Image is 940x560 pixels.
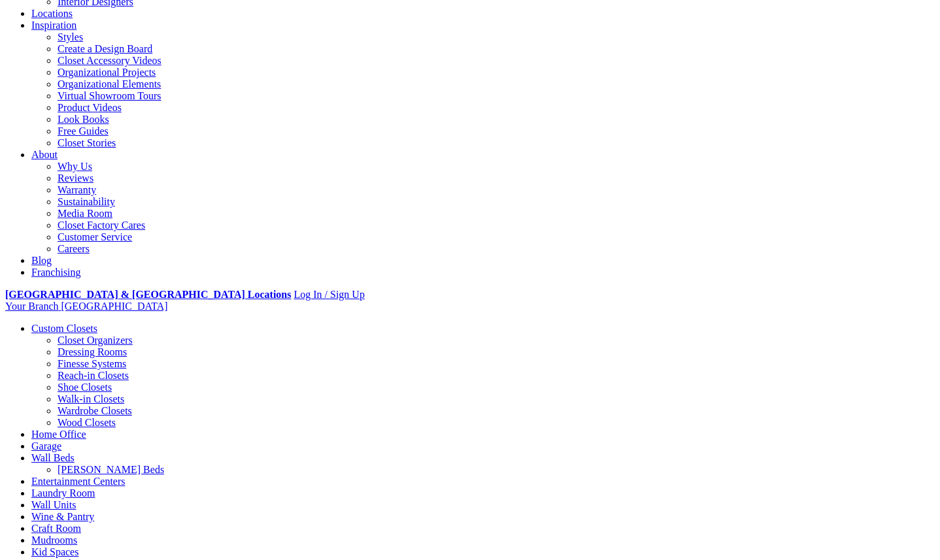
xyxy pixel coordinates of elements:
a: Laundry Room [31,487,95,499]
a: Closet Stories [58,137,116,148]
a: [GEOGRAPHIC_DATA] & [GEOGRAPHIC_DATA] Locations [5,289,291,300]
a: Warranty [58,184,96,195]
span: Your Branch [5,301,58,312]
a: Blog [31,255,52,266]
a: Walk-in Closets [58,393,124,404]
a: Mudrooms [31,535,77,546]
a: Inspiration [31,20,76,31]
a: Why Us [58,161,92,172]
a: Garage [31,440,61,452]
a: Wardrobe Closets [58,405,132,416]
a: Wood Closets [58,417,116,428]
a: Free Guides [58,125,109,137]
a: Custom Closets [31,323,97,334]
a: Craft Room [31,523,81,534]
a: Locations [31,8,73,19]
a: Finesse Systems [58,358,126,369]
a: About [31,149,58,160]
a: Home Office [31,429,86,440]
a: Look Books [58,114,109,125]
a: Shoe Closets [58,382,112,393]
a: Careers [58,243,90,254]
a: Closet Organizers [58,335,133,346]
a: Reach-in Closets [58,370,129,381]
a: Entertainment Centers [31,476,126,487]
a: Styles [58,31,83,42]
a: Closet Factory Cares [58,220,145,231]
a: Log In / Sign Up [294,289,364,300]
a: Wall Beds [31,452,75,463]
a: [PERSON_NAME] Beds [58,464,164,475]
a: Dressing Rooms [58,346,127,357]
span: [GEOGRAPHIC_DATA] [61,301,167,312]
a: Wall Units [31,499,76,510]
a: Reviews [58,173,93,184]
a: Create a Design Board [58,43,152,54]
a: Closet Accessory Videos [58,55,161,66]
a: Virtual Showroom Tours [58,90,161,101]
a: Product Videos [58,102,122,113]
a: Sustainability [58,196,115,207]
a: Wine & Pantry [31,511,94,522]
a: Organizational Elements [58,78,161,90]
a: Kid Spaces [31,546,78,557]
a: Franchising [31,267,81,278]
a: Organizational Projects [58,67,156,78]
a: Your Branch [GEOGRAPHIC_DATA] [5,301,168,312]
a: Media Room [58,208,112,219]
a: Customer Service [58,231,132,242]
